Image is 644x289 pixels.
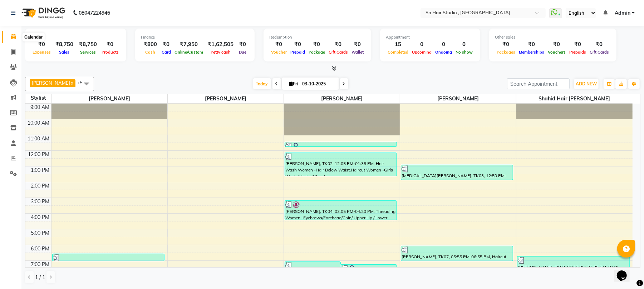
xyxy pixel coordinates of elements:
[588,50,611,55] span: Gift Cards
[53,40,76,49] div: ₹8,750
[30,229,51,237] div: 5:00 PM
[507,78,570,89] input: Search Appointment
[495,40,517,49] div: ₹0
[386,50,410,55] span: Completed
[26,135,51,143] div: 11:00 AM
[79,3,110,23] b: 08047224946
[285,142,397,146] div: radha, TK01, 11:25 AM-11:40 AM, Threading Women -Eyebrows/Forehead/Chin/ Upper Lip / Lower Lips
[285,262,340,277] div: [PERSON_NAME], TK07, 06:55 PM-07:55 PM, Women -Foot Massage (30 Minutes),Women -Head Massage (30 ...
[58,50,72,55] span: Sales
[237,50,248,55] span: Due
[574,79,599,89] button: ADD NEW
[23,33,44,41] div: Calendar
[614,260,637,282] iframe: chat widget
[285,201,397,220] div: [PERSON_NAME], TK04, 03:05 PM-04:20 PM, Threading Women -Eyebrows/Forehead/Chin/ Upper Lip / Lowe...
[401,246,513,261] div: [PERSON_NAME], TK07, 05:55 PM-06:55 PM, Haircut Men -Senior Stylist Hair Cut 300
[517,40,546,49] div: ₹0
[77,80,88,85] span: +5
[433,40,454,49] div: 0
[567,50,588,55] span: Prepaids
[400,94,516,103] span: [PERSON_NAME]
[100,40,121,49] div: ₹0
[269,34,365,40] div: Redemption
[454,50,475,55] span: No show
[517,50,546,55] span: Memberships
[209,50,232,55] span: Petty cash
[30,166,51,174] div: 1:00 PM
[173,40,205,49] div: ₹7,950
[27,151,51,158] div: 12:00 PM
[141,34,249,40] div: Finance
[31,34,121,40] div: Total
[173,50,205,55] span: Online/Custom
[576,81,597,86] span: ADD NEW
[433,50,454,55] span: Ongoing
[29,104,51,111] div: 9:00 AM
[401,165,513,180] div: [MEDICAL_DATA][PERSON_NAME], TK03, 12:50 PM-01:50 PM, Haircut Women -[DEMOGRAPHIC_DATA] Haircut W...
[18,3,67,23] img: logo
[386,34,475,40] div: Appointment
[35,274,45,281] span: 1 / 1
[285,153,397,176] div: [PERSON_NAME], TK02, 12:05 PM-01:35 PM, Hair Wash Women -Hair Below Waist,Haircut Women -Girls Wa...
[495,50,517,55] span: Packages
[141,40,160,49] div: ₹800
[26,119,51,127] div: 10:00 AM
[160,40,173,49] div: ₹0
[495,34,611,40] div: Other sales
[269,40,289,49] div: ₹0
[205,40,236,49] div: ₹1,62,505
[517,256,629,271] div: [PERSON_NAME], TK09, 06:35 PM-07:35 PM, Root (Inoa) Women -Without [MEDICAL_DATA] (upto 1 Inch Gr...
[307,40,327,49] div: ₹0
[327,50,350,55] span: Gift Cards
[386,40,410,49] div: 15
[51,94,167,103] span: [PERSON_NAME]
[289,50,307,55] span: Prepaid
[31,40,53,49] div: ₹0
[30,261,51,268] div: 7:00 PM
[307,50,327,55] span: Package
[410,40,433,49] div: 0
[546,40,567,49] div: ₹0
[160,50,173,55] span: Card
[341,265,397,269] div: neha late, TK08, 07:05 PM-07:20 PM, Threading Women -Eyebrows/Forehead/Chin/ Upper Lip / Lower Lips
[289,40,307,49] div: ₹0
[236,40,249,49] div: ₹0
[546,50,567,55] span: Vouchers
[78,50,98,55] span: Services
[516,94,633,103] span: shahid hair [PERSON_NAME]
[25,94,51,102] div: Stylist
[588,40,611,49] div: ₹0
[327,40,350,49] div: ₹0
[350,50,365,55] span: Wallet
[30,198,51,205] div: 3:00 PM
[567,40,588,49] div: ₹0
[284,94,400,103] span: [PERSON_NAME]
[70,80,73,86] a: x
[287,81,300,86] span: Fri
[53,254,164,261] div: prashant, TK06, 06:25 PM-06:55 PM, Haircut Men -Hair Cut 250
[100,50,121,55] span: Products
[253,78,271,89] span: Today
[76,40,100,49] div: ₹8,750
[30,182,51,190] div: 2:00 PM
[32,80,70,86] span: [PERSON_NAME]
[31,50,53,55] span: Expenses
[30,245,51,253] div: 6:00 PM
[615,9,630,17] span: Admin
[168,94,284,103] span: [PERSON_NAME]
[410,50,433,55] span: Upcoming
[350,40,365,49] div: ₹0
[300,79,336,89] input: 2025-10-03
[454,40,475,49] div: 0
[30,214,51,221] div: 4:00 PM
[144,50,157,55] span: Cash
[269,50,289,55] span: Voucher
